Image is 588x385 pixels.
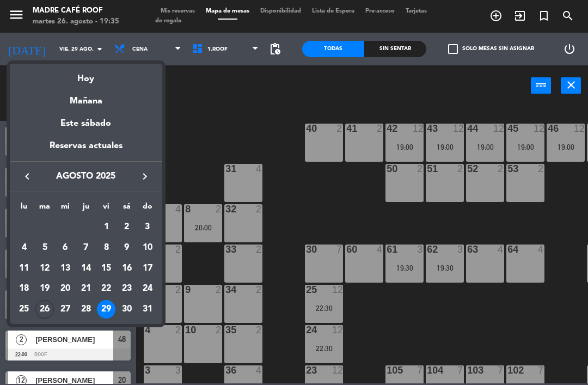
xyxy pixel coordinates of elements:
[117,299,137,320] td: 30 de agosto de 2025
[14,200,35,217] th: lunes
[97,259,115,278] div: 15
[96,237,117,258] td: 8 de agosto de 2025
[14,299,35,320] td: 25 de agosto de 2025
[76,200,96,217] th: jueves
[15,279,33,298] div: 18
[77,279,95,298] div: 21
[35,279,54,298] div: 19
[17,169,37,184] button: keyboard_arrow_left
[10,86,162,108] div: Mañana
[55,278,76,299] td: 20 de agosto de 2025
[138,279,157,298] div: 24
[137,299,158,320] td: 31 de agosto de 2025
[21,170,34,183] i: keyboard_arrow_left
[135,169,155,184] button: keyboard_arrow_right
[96,217,117,237] td: 1 de agosto de 2025
[34,278,55,299] td: 19 de agosto de 2025
[137,278,158,299] td: 24 de agosto de 2025
[35,239,54,257] div: 5
[56,279,75,298] div: 20
[138,300,157,319] div: 31
[117,258,137,279] td: 16 de agosto de 2025
[14,217,96,237] td: AGO.
[96,278,117,299] td: 22 de agosto de 2025
[10,139,162,161] div: Reservas actuales
[138,170,151,183] i: keyboard_arrow_right
[14,278,35,299] td: 18 de agosto de 2025
[118,218,136,236] div: 2
[15,259,33,278] div: 11
[137,237,158,258] td: 10 de agosto de 2025
[97,218,115,236] div: 1
[15,239,33,257] div: 4
[76,278,96,299] td: 21 de agosto de 2025
[118,300,136,319] div: 30
[137,258,158,279] td: 17 de agosto de 2025
[138,239,157,257] div: 10
[76,237,96,258] td: 7 de agosto de 2025
[76,299,96,320] td: 28 de agosto de 2025
[96,258,117,279] td: 15 de agosto de 2025
[117,217,137,237] td: 2 de agosto de 2025
[55,200,76,217] th: miércoles
[96,200,117,217] th: viernes
[77,239,95,257] div: 7
[137,200,158,217] th: domingo
[117,237,137,258] td: 9 de agosto de 2025
[97,279,115,298] div: 22
[34,258,55,279] td: 12 de agosto de 2025
[138,259,157,278] div: 17
[96,299,117,320] td: 29 de agosto de 2025
[34,200,55,217] th: martes
[97,300,115,319] div: 29
[55,237,76,258] td: 6 de agosto de 2025
[138,218,157,236] div: 3
[76,258,96,279] td: 14 de agosto de 2025
[55,299,76,320] td: 27 de agosto de 2025
[10,108,162,139] div: Este sábado
[137,217,158,237] td: 3 de agosto de 2025
[37,169,135,184] span: agosto 2025
[56,259,75,278] div: 13
[14,258,35,279] td: 11 de agosto de 2025
[118,259,136,278] div: 16
[35,300,54,319] div: 26
[97,239,115,257] div: 8
[56,239,75,257] div: 6
[77,259,95,278] div: 14
[34,299,55,320] td: 26 de agosto de 2025
[118,279,136,298] div: 23
[117,278,137,299] td: 23 de agosto de 2025
[77,300,95,319] div: 28
[56,300,75,319] div: 27
[118,239,136,257] div: 9
[10,64,162,86] div: Hoy
[34,237,55,258] td: 5 de agosto de 2025
[117,200,137,217] th: sábado
[35,259,54,278] div: 12
[55,258,76,279] td: 13 de agosto de 2025
[15,300,33,319] div: 25
[14,237,35,258] td: 4 de agosto de 2025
